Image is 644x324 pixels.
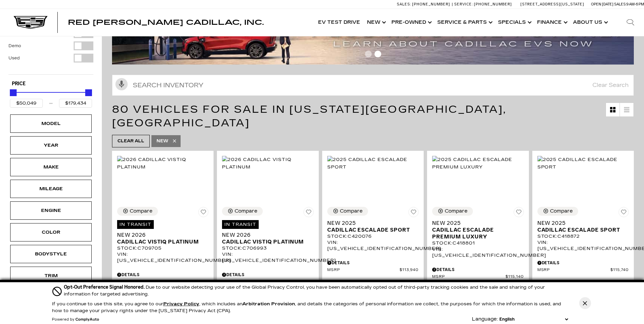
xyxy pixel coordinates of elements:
button: Compare Vehicle [117,207,158,216]
div: Mileage [34,185,68,193]
a: Service & Parts [434,9,495,36]
span: Cadillac Escalade Premium Luxury [432,227,518,240]
u: Privacy Policy [163,301,199,307]
a: ComplyAuto [75,318,99,322]
span: $99,315 [192,280,209,285]
a: In TransitNew 2026Cadillac VISTIQ Platinum [222,220,313,245]
span: Open [DATE] [591,2,613,6]
a: Service: [PHONE_NUMBER] [452,2,514,6]
svg: Click to toggle on voice search [115,78,128,90]
a: New 2025Cadillac Escalade Sport [327,220,419,233]
span: MSRP - Total Vehicle Price [222,280,297,285]
img: 2025 Cadillac Escalade Premium Luxury [432,156,523,171]
input: Search Inventory [112,75,634,96]
span: MSRP [537,268,611,273]
span: Opt-Out Preference Signal Honored . [64,284,146,290]
button: Save Vehicle [619,207,629,220]
div: YearYear [10,136,92,155]
a: MSRP $115,740 [537,268,629,273]
span: [PHONE_NUMBER] [412,2,450,6]
span: 9 AM-6 PM [626,2,644,6]
div: EngineEngine [10,201,92,220]
a: Grid View [606,103,620,116]
a: [STREET_ADDRESS][US_STATE] [520,2,584,6]
span: Cadillac VISTIQ Platinum [117,238,203,245]
p: If you continue to use this site, you agree to our , which includes an , and details the categori... [52,301,561,313]
span: New 2025 [537,220,624,227]
span: Cadillac VISTIQ Platinum [222,238,308,245]
div: Stock : C420076 [327,233,419,239]
div: Color [34,229,68,236]
div: ModelModel [10,114,92,133]
span: New 2025 [432,220,518,227]
div: Year [34,142,68,149]
div: MakeMake [10,158,92,176]
span: New [157,137,168,145]
span: $113,940 [400,268,419,273]
span: $115,740 [610,268,629,273]
label: Demo [8,42,21,49]
span: Sales: [397,2,411,6]
button: Compare Vehicle [537,207,578,216]
div: Stock : C418801 [432,240,523,246]
div: Pricing Details - New 2025 Cadillac Escalade Sport [327,260,419,266]
span: MSRP [327,268,400,273]
div: Maximum Price [85,89,92,96]
span: MSRP - Total Vehicle Price [117,280,192,285]
div: Pricing Details - New 2026 Cadillac VISTIQ Platinum [222,272,313,278]
span: New 2026 [222,232,308,238]
div: Stock : C418872 [537,233,629,239]
div: Powered by [52,318,99,322]
a: Finance [534,9,570,36]
img: Cadillac Dark Logo with Cadillac White Text [14,16,48,29]
span: Go to slide 2 [374,51,381,57]
div: VIN: [US_VEHICLE_IDENTIFICATION_NUMBER] [327,239,419,252]
div: Compare [550,208,573,214]
span: In Transit [117,220,154,229]
div: Pricing Details - New 2026 Cadillac VISTIQ Platinum [117,272,208,278]
div: Trim [34,272,68,280]
div: Stock : C709705 [117,245,208,251]
a: MSRP $113,940 [327,268,419,273]
span: Service: [454,2,473,6]
span: New 2025 [327,220,413,227]
input: Maximum [59,99,92,108]
a: New 2025Cadillac Escalade Sport [537,220,629,233]
select: Language Select [498,316,570,323]
strong: Arbitration Provision [242,301,295,307]
div: Model [34,120,68,127]
button: Compare Vehicle [222,207,263,216]
button: Compare Vehicle [432,207,473,216]
div: VIN: [US_VEHICLE_IDENTIFICATION_NUMBER] [117,251,208,264]
a: Pre-Owned [388,9,434,36]
div: Price [10,87,92,108]
div: Pricing Details - New 2025 Cadillac Escalade Sport [537,260,629,266]
button: Save Vehicle [303,207,314,220]
div: Compare [340,208,363,214]
a: EV Test Drive [315,9,364,36]
div: VIN: [US_VEHICLE_IDENTIFICATION_NUMBER] [432,246,523,258]
span: Clear All [117,137,144,145]
span: Go to slide 1 [365,51,372,57]
div: Compare [445,208,467,214]
a: About Us [570,9,610,36]
div: Stock : C706993 [222,245,313,251]
a: MSRP - Total Vehicle Price $99,315 [117,280,208,285]
a: Sales: [PHONE_NUMBER] [397,2,452,6]
span: $115,140 [505,274,524,280]
div: Minimum Price [10,89,17,96]
div: Due to our website detecting your use of the Global Privacy Control, you have been automatically ... [64,284,570,298]
span: In Transit [222,220,259,229]
button: Compare Vehicle [327,207,368,216]
span: MSRP [432,274,505,280]
h5: Price [12,81,90,87]
button: Close Button [579,297,591,309]
a: Red [PERSON_NAME] Cadillac, Inc. [68,19,264,26]
div: Bodystyle [34,250,68,258]
img: 2025 Cadillac Escalade Sport [537,156,629,171]
a: Specials [495,9,534,36]
div: TrimTrim [10,267,92,285]
button: Save Vehicle [408,207,419,220]
div: Language: [472,317,498,322]
div: Compare [235,208,257,214]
